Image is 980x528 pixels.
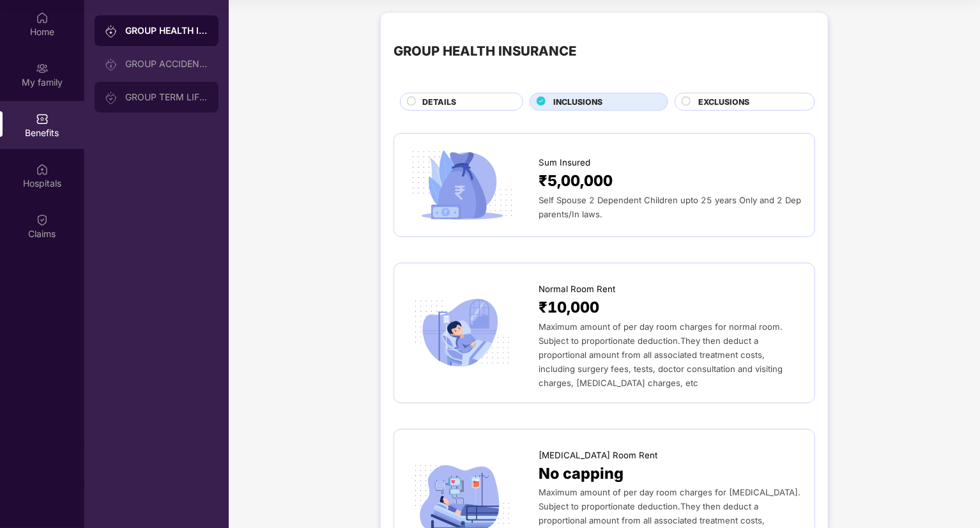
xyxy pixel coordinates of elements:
div: GROUP TERM LIFE INSURANCE [125,92,208,102]
img: svg+xml;base64,PHN2ZyBpZD0iQmVuZWZpdHMiIHhtbG5zPSJodHRwOi8vd3d3LnczLm9yZy8yMDAwL3N2ZyIgd2lkdGg9Ij... [36,113,49,125]
span: INCLUSIONS [553,96,602,108]
span: ₹5,00,000 [539,169,613,193]
img: svg+xml;base64,PHN2ZyBpZD0iSG9tZSIgeG1sbnM9Imh0dHA6Ly93d3cudzMub3JnLzIwMDAvc3ZnIiB3aWR0aD0iMjAiIG... [36,12,49,24]
img: svg+xml;base64,PHN2ZyBpZD0iSG9zcGl0YWxzIiB4bWxucz0iaHR0cDovL3d3dy53My5vcmcvMjAwMC9zdmciIHdpZHRoPS... [36,163,49,176]
span: [MEDICAL_DATA] Room Rent [539,449,657,462]
img: svg+xml;base64,PHN2ZyB3aWR0aD0iMjAiIGhlaWdodD0iMjAiIHZpZXdCb3g9IjAgMCAyMCAyMCIgZmlsbD0ibm9uZSIgeG... [105,25,118,38]
div: GROUP HEALTH INSURANCE [394,41,576,61]
div: GROUP HEALTH INSURANCE [125,24,208,37]
span: No capping [539,462,624,486]
span: Sum Insured [539,156,590,169]
div: GROUP ACCIDENTAL INSURANCE [125,59,208,69]
img: icon [407,146,517,223]
img: icon [407,295,517,371]
span: DETAILS [422,96,456,108]
span: Self Spouse 2 Dependent Children upto 25 years Only and 2 Dep parents/In laws. [539,195,801,219]
img: svg+xml;base64,PHN2ZyB3aWR0aD0iMjAiIGhlaWdodD0iMjAiIHZpZXdCb3g9IjAgMCAyMCAyMCIgZmlsbD0ibm9uZSIgeG... [105,91,118,104]
img: svg+xml;base64,PHN2ZyBpZD0iQ2xhaW0iIHhtbG5zPSJodHRwOi8vd3d3LnczLm9yZy8yMDAwL3N2ZyIgd2lkdGg9IjIwIi... [36,214,49,226]
img: svg+xml;base64,PHN2ZyB3aWR0aD0iMjAiIGhlaWdodD0iMjAiIHZpZXdCb3g9IjAgMCAyMCAyMCIgZmlsbD0ibm9uZSIgeG... [36,62,49,75]
img: svg+xml;base64,PHN2ZyB3aWR0aD0iMjAiIGhlaWdodD0iMjAiIHZpZXdCb3g9IjAgMCAyMCAyMCIgZmlsbD0ibm9uZSIgeG... [105,58,118,71]
span: ₹10,000 [539,296,599,320]
span: EXCLUSIONS [698,96,749,108]
span: Normal Room Rent [539,283,615,296]
span: Maximum amount of per day room charges for normal room. Subject to proportionate deduction.They t... [539,322,783,388]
